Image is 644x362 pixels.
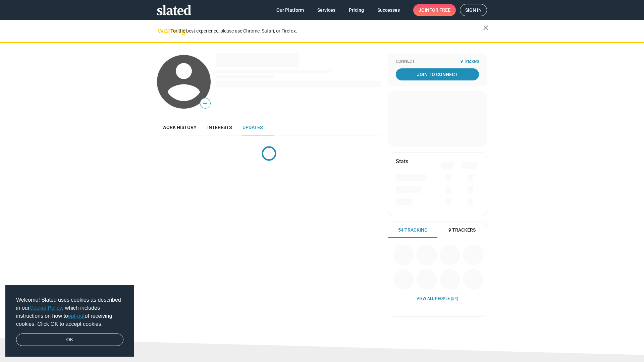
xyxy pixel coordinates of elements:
[465,4,482,16] span: Sign in
[158,26,166,35] mat-icon: warning
[312,4,341,16] a: Services
[396,158,408,165] mat-card-title: Stats
[16,334,123,346] a: dismiss cookie message
[343,4,369,16] a: Pricing
[16,296,123,328] span: Welcome! Slated uses cookies as described in our , which includes instructions on how to of recei...
[317,4,335,16] span: Services
[162,125,197,130] span: Work history
[243,125,263,130] span: Updates
[413,4,456,16] a: Joinfor free
[202,119,237,135] a: Interests
[482,24,490,32] mat-icon: close
[396,59,479,64] div: Connect
[349,4,364,16] span: Pricing
[237,119,268,135] a: Updates
[30,305,62,311] a: Cookie Policy
[419,4,450,16] span: Join
[429,4,450,16] span: for free
[417,296,458,302] a: View all People (54)
[461,59,479,64] span: 9 Trackers
[271,4,309,16] a: Our Platform
[398,227,428,233] span: 54 Tracking
[396,68,479,80] a: Join To Connect
[207,125,232,130] span: Interests
[276,4,304,16] span: Our Platform
[397,68,478,80] span: Join To Connect
[157,119,202,135] a: Work history
[460,4,487,16] a: Sign in
[377,4,400,16] span: Successes
[170,26,483,36] div: For the best experience, please use Chrome, Safari, or Firefox.
[448,227,476,233] span: 9 Trackers
[68,313,85,319] a: opt-out
[372,4,405,16] a: Successes
[5,285,134,357] div: cookieconsent
[200,99,210,108] span: —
